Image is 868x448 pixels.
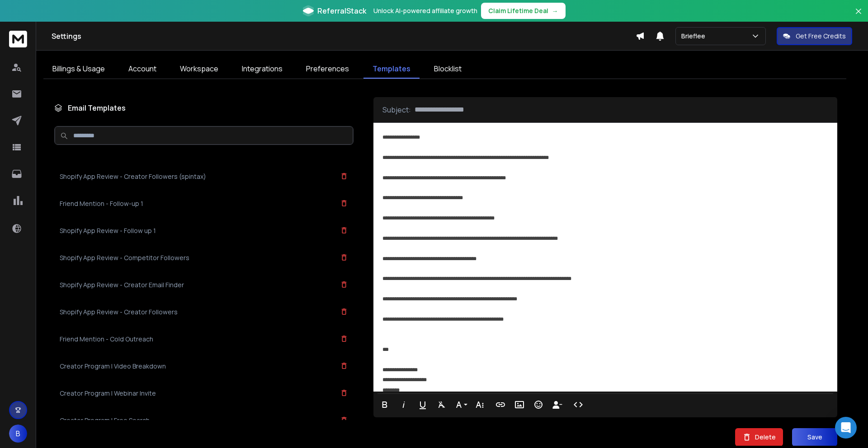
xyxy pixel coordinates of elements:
[119,60,165,79] a: Account
[317,5,366,16] span: ReferralStack
[60,308,178,317] h3: Shopify App Review - Creator Followers
[363,60,420,79] a: Templates
[376,396,393,414] button: Bold (⌘B)
[60,226,156,235] h3: Shopify App Review - Follow up 1
[735,428,783,446] button: Delete
[425,60,471,79] a: Blocklist
[373,6,477,15] p: Unlock AI-powered affiliate growth
[297,60,358,79] a: Preferences
[60,253,189,262] h3: Shopify App Review - Competitor Followers
[552,6,558,15] span: →
[395,396,412,414] button: Italic (⌘I)
[60,389,156,398] h3: Creator Program | Webinar Invite
[792,428,837,446] button: Save
[796,32,846,41] p: Get Free Credits
[60,362,166,371] h3: Creator Program | Video Breakdown
[9,425,27,443] button: B
[835,417,857,439] div: Open Intercom Messenger
[52,31,636,42] h1: Settings
[60,280,184,289] h3: Shopify App Review - Creator Email Finder
[43,60,114,79] a: Billings & Usage
[233,60,292,79] a: Integrations
[471,396,488,414] button: More Text
[452,396,469,414] button: Font Family
[60,335,153,344] h3: Friend Mention - Cold Outreach
[433,396,450,414] button: Clear Formatting
[511,396,528,414] button: Insert Image (⌘P)
[853,5,864,27] button: Close banner
[54,103,354,113] h1: Email Templates
[382,104,411,115] p: Subject:
[171,60,227,79] a: Workspace
[481,3,566,19] button: Claim Lifetime Deal→
[549,396,566,414] button: Insert Unsubscribe Link
[414,396,431,414] button: Underline (⌘U)
[60,172,206,181] h3: Shopify App Review - Creator Followers (spintax)
[530,396,547,414] button: Emoticons
[492,396,509,414] button: Insert Link (⌘K)
[777,27,852,45] button: Get Free Credits
[60,199,143,208] h3: Friend Mention - Follow-up 1
[570,396,587,414] button: Code View
[60,416,150,425] h3: Creator Program | Free Search
[681,32,709,41] p: Brieflee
